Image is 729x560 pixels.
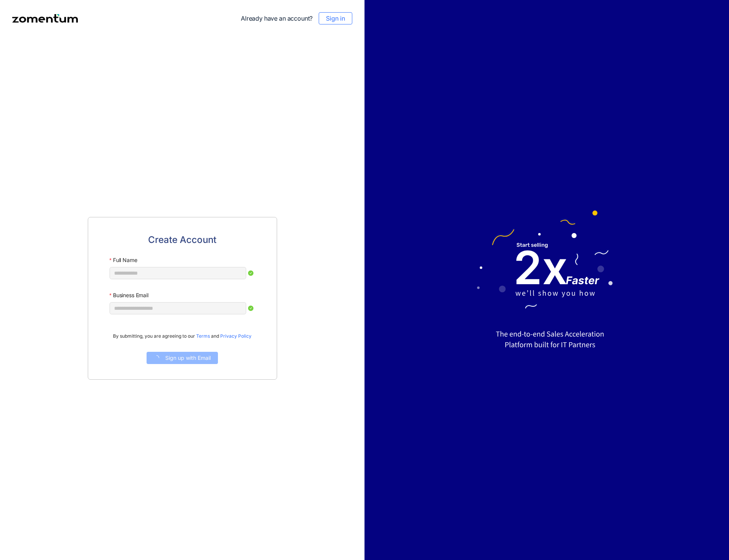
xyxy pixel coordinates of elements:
span: By submitting, you are agreeing to our and [113,333,252,340]
span: Create Account [148,233,216,247]
div: Already have an account? [241,12,352,24]
img: Zomentum logo [12,14,78,23]
label: Full Name [110,253,137,267]
span: Sign in [326,14,345,23]
label: Business Email [110,288,148,302]
button: Sign in [319,12,352,24]
input: Business Email [110,302,246,314]
a: Privacy Policy [220,333,252,339]
input: Full Name [110,267,246,279]
a: Terms [196,333,210,339]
